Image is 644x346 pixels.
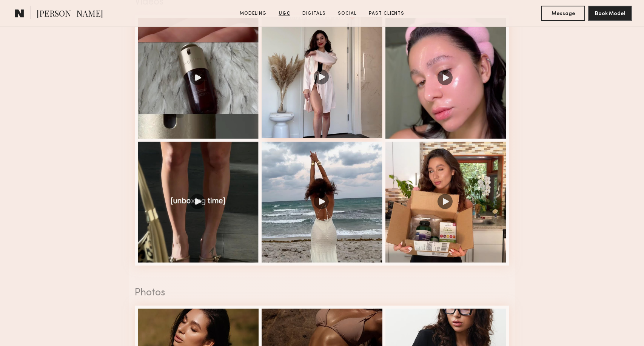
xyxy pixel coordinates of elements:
[335,10,360,17] a: Social
[37,8,103,21] span: [PERSON_NAME]
[276,10,293,17] a: UGC
[135,288,509,298] div: Photos
[299,10,329,17] a: Digitals
[237,10,270,17] a: Modeling
[366,10,407,17] a: Past Clients
[588,6,632,21] button: Book Model
[541,6,585,21] button: Message
[588,10,632,16] a: Book Model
